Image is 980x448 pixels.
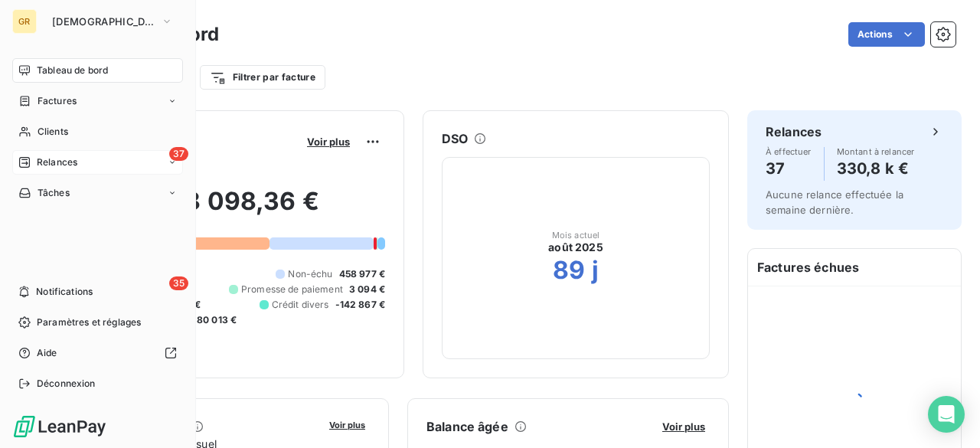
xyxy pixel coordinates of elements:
button: Voir plus [658,420,710,433]
span: -80 013 € [192,313,237,327]
div: GR [12,9,37,34]
span: À effectuer [766,147,812,156]
h6: DSO [442,129,468,148]
span: 37 [169,147,188,161]
span: Factures [38,94,77,108]
h2: 89 [553,255,585,286]
span: Promesse de paiement [241,283,343,296]
h2: 868 098,36 € [87,186,385,232]
a: Factures [12,89,183,113]
a: Clients [12,119,183,144]
span: 35 [169,276,188,290]
span: Paramètres et réglages [37,316,141,329]
span: Voir plus [329,420,365,430]
span: -142 867 € [335,298,386,312]
h2: j [592,255,599,286]
button: Voir plus [325,417,370,431]
a: Paramètres et réglages [12,310,183,335]
span: 3 094 € [349,283,385,296]
a: Aide [12,341,183,365]
button: Actions [848,22,925,47]
span: [DEMOGRAPHIC_DATA] [52,15,155,28]
span: Aucune relance effectuée la semaine dernière. [766,188,903,216]
img: Logo LeanPay [12,414,107,439]
a: 37Relances [12,150,183,175]
h6: Factures échues [748,249,961,286]
button: Filtrer par facture [200,65,325,90]
h4: 330,8 k € [837,156,915,181]
span: Notifications [36,285,93,299]
span: Voir plus [307,136,350,148]
span: Relances [37,155,77,169]
span: Voir plus [662,420,705,433]
span: août 2025 [548,240,603,255]
span: Crédit divers [272,298,329,312]
span: Tâches [38,186,70,200]
button: Voir plus [302,135,354,149]
span: 458 977 € [339,267,385,281]
h6: Balance âgée [426,417,508,436]
span: Non-échu [288,267,332,281]
div: Open Intercom Messenger [928,396,965,433]
span: Clients [38,125,68,139]
a: Tâches [12,181,183,205]
a: Tableau de bord [12,58,183,83]
h4: 37 [766,156,812,181]
h6: Relances [766,123,822,141]
span: Déconnexion [37,377,96,391]
span: Aide [37,346,57,360]
span: Mois actuel [552,231,600,240]
span: Montant à relancer [837,147,915,156]
span: Tableau de bord [37,64,108,77]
